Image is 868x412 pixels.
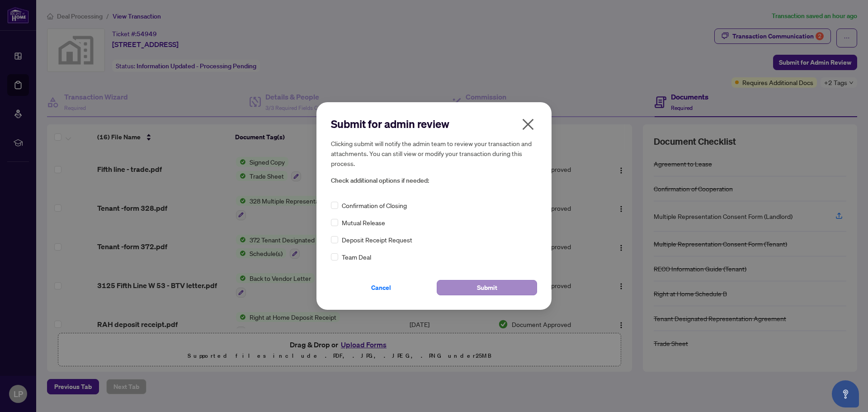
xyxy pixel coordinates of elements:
[331,138,537,168] h5: Clicking submit will notify the admin team to review your transaction and attachments. You can st...
[331,280,431,295] button: Cancel
[342,200,407,210] span: Confirmation of Closing
[342,252,371,262] span: Team Deal
[331,175,537,186] span: Check additional options if needed:
[521,117,535,132] span: close
[342,218,385,227] span: Mutual Release
[342,235,412,245] span: Deposit Receipt Request
[477,280,497,295] span: Submit
[832,380,859,407] button: Open asap
[437,280,537,295] button: Submit
[371,280,391,295] span: Cancel
[331,117,537,131] h2: Submit for admin review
